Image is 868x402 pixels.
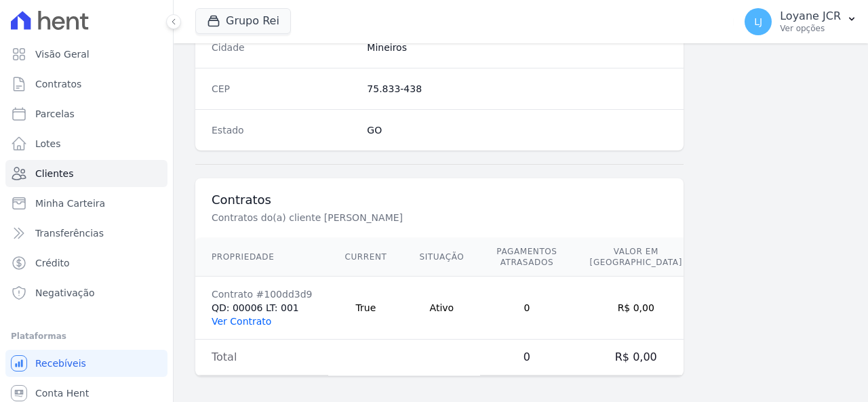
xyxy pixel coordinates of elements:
[5,130,167,157] a: Lotes
[195,340,328,376] td: Total
[35,77,81,91] span: Contratos
[403,277,480,340] td: Ativo
[195,277,328,340] td: QD: 00006 LT: 001
[5,190,167,217] a: Minha Carteira
[212,287,312,301] div: Contrato #100dd3d9
[367,41,667,54] dd: Mineiros
[480,238,573,277] th: Pagamentos Atrasados
[328,277,403,340] td: True
[212,41,356,54] dt: Cidade
[574,340,698,376] td: R$ 0,00
[212,123,356,137] dt: Estado
[367,123,667,137] dd: GO
[35,357,86,370] span: Recebíveis
[35,256,70,270] span: Crédito
[754,17,762,26] span: LJ
[480,277,573,340] td: 0
[195,8,291,34] button: Grupo Rei
[195,238,328,277] th: Propriedade
[780,23,841,34] p: Ver opções
[212,82,356,96] dt: CEP
[35,226,104,240] span: Transferências
[212,316,271,327] a: Ver Contrato
[35,286,95,300] span: Negativação
[574,238,698,277] th: Valor em [GEOGRAPHIC_DATA]
[780,9,841,23] p: Loyane JCR
[5,100,167,127] a: Parcelas
[574,277,698,340] td: R$ 0,00
[5,220,167,247] a: Transferências
[212,211,667,224] p: Contratos do(a) cliente [PERSON_NAME]
[11,328,162,344] div: Plataformas
[35,167,73,180] span: Clientes
[5,279,167,306] a: Negativação
[35,47,90,61] span: Visão Geral
[35,197,105,210] span: Minha Carteira
[5,249,167,277] a: Crédito
[35,386,89,400] span: Conta Hent
[5,71,167,98] a: Contratos
[35,137,61,150] span: Lotes
[212,192,667,208] h3: Contratos
[328,238,403,277] th: Current
[734,3,868,41] button: LJ Loyane JCR Ver opções
[403,238,480,277] th: Situação
[480,340,573,376] td: 0
[5,350,167,377] a: Recebíveis
[5,160,167,187] a: Clientes
[5,41,167,68] a: Visão Geral
[367,82,667,96] dd: 75.833-438
[35,107,75,121] span: Parcelas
